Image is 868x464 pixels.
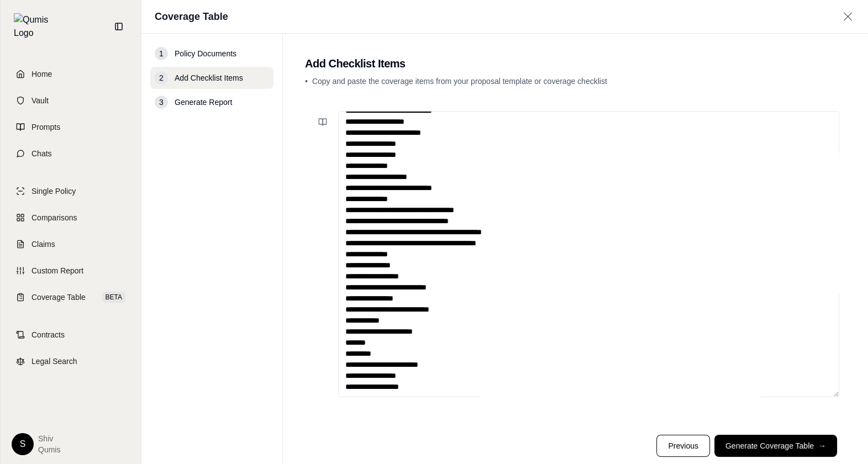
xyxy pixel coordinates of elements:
[155,9,228,24] h1: Coverage Table
[175,48,236,59] span: Policy Documents
[31,148,52,159] span: Chats
[155,47,168,60] div: 1
[7,323,134,347] a: Contracts
[102,292,125,303] span: BETA
[7,259,134,283] a: Custom Report
[31,186,76,197] span: Single Policy
[7,179,134,203] a: Single Policy
[7,349,134,373] a: Legal Search
[31,292,86,303] span: Coverage Table
[656,435,709,457] button: Previous
[31,212,77,223] span: Comparisons
[31,95,49,106] span: Vault
[31,265,83,276] span: Custom Report
[175,97,232,108] span: Generate Report
[155,96,168,109] div: 3
[31,356,77,367] span: Legal Search
[818,440,826,451] span: →
[38,444,60,455] span: Qumis
[31,122,60,133] span: Prompts
[7,115,134,139] a: Prompts
[12,433,34,455] div: S
[7,88,134,113] a: Vault
[714,435,837,457] button: Generate Coverage Table→
[31,239,55,250] span: Claims
[155,71,168,85] div: 2
[31,68,52,80] span: Home
[7,285,134,309] a: Coverage TableBETA
[7,205,134,230] a: Comparisons
[7,62,134,86] a: Home
[7,141,134,166] a: Chats
[305,77,308,86] span: •
[31,329,65,340] span: Contracts
[312,77,607,86] span: Copy and paste the coverage items from your proposal template or coverage checklist
[14,13,55,40] img: Qumis Logo
[305,56,846,71] h2: Add Checklist Items
[7,232,134,256] a: Claims
[175,72,243,83] span: Add Checklist Items
[110,18,128,35] button: Collapse sidebar
[38,433,60,444] span: Shiv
